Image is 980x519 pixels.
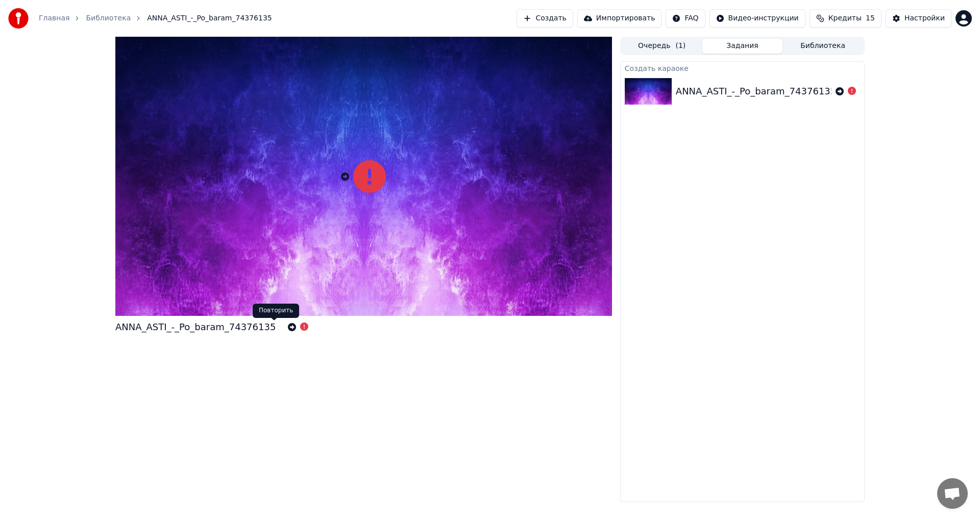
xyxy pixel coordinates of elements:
[782,39,863,54] button: Библиотека
[147,13,272,23] span: ANNA_ASTI_-_Po_baram_74376135
[676,84,836,98] div: ANNA_ASTI_-_Po_baram_74376135
[709,9,805,28] button: Видео-инструкции
[253,304,299,318] div: Повторить
[702,39,783,54] button: Задания
[39,13,69,23] a: Главная
[622,39,702,54] button: Очередь
[86,13,131,23] a: Библиотека
[115,320,276,334] div: ANNA_ASTI_-_Po_baram_74376135
[810,9,881,28] button: Кредиты15
[866,13,875,23] span: 15
[8,8,29,29] img: youka
[886,9,951,28] button: Настройки
[904,13,945,23] div: Настройки
[828,13,862,23] span: Кредиты
[937,478,968,509] a: Открытый чат
[577,9,662,28] button: Импортировать
[675,41,685,51] span: ( 1 )
[621,62,864,74] div: Создать караоке
[39,13,272,23] nav: breadcrumb
[666,9,705,28] button: FAQ
[517,9,573,28] button: Создать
